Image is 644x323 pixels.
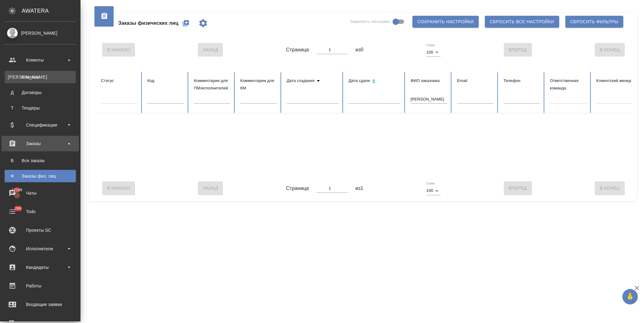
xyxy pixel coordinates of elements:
div: Email [457,77,494,84]
div: Спецификации [5,120,76,130]
a: [PERSON_NAME]Клиенты [5,71,76,83]
button: Сохранить настройки [412,16,479,28]
label: Строк [426,182,435,185]
span: Сбросить фильтры [570,18,618,26]
a: Работы [2,278,79,294]
button: Сбросить все настройки [485,16,559,28]
div: Статус [101,77,137,84]
div: Комментарии для КМ [240,77,277,92]
div: Входящие заявки [5,300,76,309]
button: Создать [178,16,193,31]
div: Работы [5,281,76,291]
div: Тендеры [8,105,73,111]
a: ТТендеры [5,102,76,114]
a: 299Todo [2,204,79,219]
div: Ответственная команда [550,77,586,92]
div: Исполнители [5,244,76,253]
span: Сбросить все настройки [490,18,554,26]
span: 299 [11,205,25,212]
span: из 1 [355,185,363,192]
button: 🙏 [622,289,638,304]
div: Кандидаты [5,263,76,272]
div: 100 [426,48,441,57]
span: из 0 [355,46,363,54]
div: Сортировка [349,77,401,86]
div: Заказы [5,139,76,148]
div: Телефон [503,77,540,84]
div: Клиенты [8,74,73,80]
span: 🙏 [625,290,635,303]
div: Договоры [8,89,73,96]
a: Проекты SC [2,222,79,238]
div: Клиенты [5,55,76,65]
div: Все заказы [8,157,73,164]
span: 17195 [8,187,26,193]
span: Страница [286,46,309,54]
a: ВВсе заказы [5,154,76,167]
button: Сбросить фильтры [565,16,623,28]
div: Чаты [5,188,76,198]
span: Страница [286,185,309,192]
div: Заказы физ. лиц [8,173,73,179]
span: Сохранить настройки [417,18,474,26]
label: Строк [426,44,435,47]
div: Todo [5,207,76,216]
div: Код [147,77,184,84]
span: Заказы физических лиц [118,19,178,27]
div: Комментарии для ПМ/исполнителей [194,77,230,92]
a: Входящие заявки [2,297,79,312]
div: 100 [426,186,441,195]
a: ДДоговоры [5,86,76,99]
span: Закрепить заголовки [350,19,390,25]
a: ФЗаказы физ. лиц [5,170,76,182]
div: AWATERA [22,5,80,17]
div: Проекты SC [5,226,76,235]
div: ФИО заказчика [411,77,447,84]
a: 17195Чаты [2,185,79,201]
div: Сортировка [287,77,339,84]
div: [PERSON_NAME] [5,30,76,37]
